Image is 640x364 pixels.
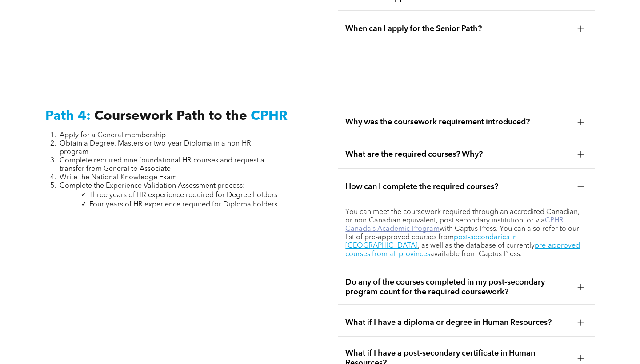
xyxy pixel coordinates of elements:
span: What if I have a diploma or degree in Human Resources? [345,318,570,328]
span: Do any of the courses completed in my post-secondary program count for the required coursework? [345,277,570,297]
span: Why was the coursework requirement introduced? [345,117,570,127]
span: Obtain a Degree, Masters or two-year Diploma in a non-HR program [60,140,251,156]
span: CPHR [251,110,288,123]
span: Four years of HR experience required for Diploma holders [89,201,277,208]
span: Coursework Path to the [94,110,247,123]
span: Write the National Knowledge Exam [60,174,177,181]
span: Complete required nine foundational HR courses and request a transfer from General to Associate [60,157,264,173]
span: What are the required courses? Why? [345,150,570,159]
span: Complete the Experience Validation Assessment process: [60,182,245,190]
span: Path 4: [45,110,91,123]
span: Three years of HR experience required for Degree holders [89,192,277,199]
span: When can I apply for the Senior Path? [345,24,570,34]
p: You can meet the coursework required through an accredited Canadian, or non-Canadian equivalent, ... [345,208,587,259]
span: How can I complete the required courses? [345,182,570,192]
span: Apply for a General membership [60,132,166,139]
